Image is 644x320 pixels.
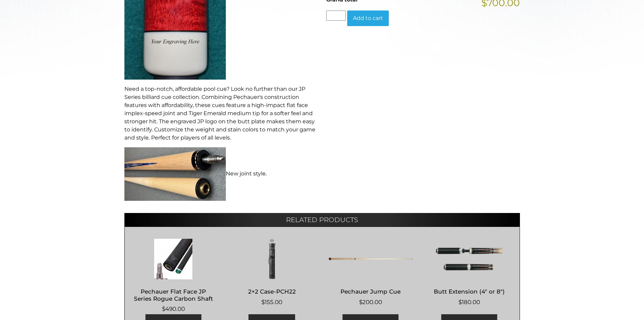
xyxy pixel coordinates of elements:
p: Need a top-notch, affordable pool cue? Look no further than our JP Series billiard cue collection... [124,85,318,142]
bdi: 180.00 [458,299,480,305]
img: Pechauer Jump Cue [329,239,413,279]
span: $ [458,299,462,305]
bdi: 490.00 [162,305,185,312]
img: Butt Extension (4" or 8") [427,239,511,279]
span: $ [261,299,265,305]
img: 2x2 Case-PCH22 [230,239,314,279]
span: $ [162,305,165,312]
a: Pechauer Jump Cue $200.00 [329,239,413,307]
bdi: 200.00 [359,299,382,305]
img: Pechauer Flat Face JP Series Rogue Carbon Shaft [132,239,216,279]
h2: 2×2 Case-PCH22 [230,285,314,298]
h2: Related products [124,213,520,227]
a: Butt Extension (4″ or 8″) $180.00 [427,239,511,307]
h2: Butt Extension (4″ or 8″) [427,285,511,298]
input: Product quantity [326,10,346,21]
p: New joint style. [124,147,318,201]
a: 2×2 Case-PCH22 $155.00 [230,239,314,307]
a: Pechauer Flat Face JP Series Rogue Carbon Shaft $490.00 [132,239,216,314]
bdi: 155.00 [261,299,282,305]
h2: Pechauer Jump Cue [329,285,413,298]
button: Add to cart [347,10,389,26]
span: $ [359,299,362,305]
h2: Pechauer Flat Face JP Series Rogue Carbon Shaft [132,285,216,305]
